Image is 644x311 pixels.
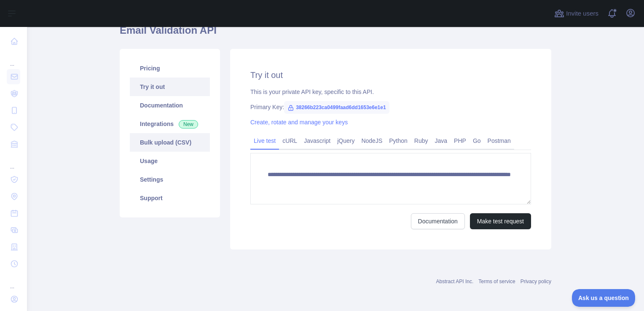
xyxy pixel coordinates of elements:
[130,133,210,152] a: Bulk upload (CSV)
[451,134,470,147] a: PHP
[436,279,474,284] a: Abstract API Inc.
[470,213,531,229] button: Make test request
[432,134,451,147] a: Java
[120,24,551,44] h1: Email Validation API
[130,189,210,207] a: Support
[250,103,531,111] div: Primary Key:
[179,120,198,129] span: New
[250,134,279,147] a: Live test
[7,273,20,290] div: ...
[130,170,210,189] a: Settings
[386,134,411,147] a: Python
[358,134,386,147] a: NodeJS
[7,153,20,170] div: ...
[130,152,210,170] a: Usage
[279,134,301,147] a: cURL
[130,115,210,133] a: Integrations New
[484,134,514,147] a: Postman
[566,9,598,19] span: Invite users
[411,134,432,147] a: Ruby
[250,119,348,126] a: Create, rotate and manage your keys
[284,101,389,114] span: 38266b223ca0499faad6dd1653e6e1e1
[572,289,636,307] iframe: Toggle Customer Support
[334,134,358,147] a: jQuery
[301,134,334,147] a: Javascript
[130,78,210,96] a: Try it out
[521,279,551,284] a: Privacy policy
[250,88,531,96] div: This is your private API key, specific to this API.
[130,96,210,115] a: Documentation
[470,134,484,147] a: Go
[553,7,600,20] button: Invite users
[411,213,465,229] a: Documentation
[250,69,531,81] h2: Try it out
[7,51,20,67] div: ...
[130,59,210,78] a: Pricing
[478,279,515,284] a: Terms of service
